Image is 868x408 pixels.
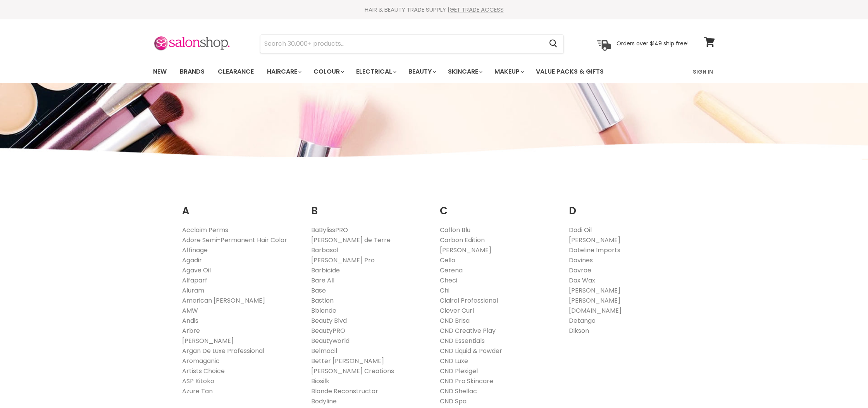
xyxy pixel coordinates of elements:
a: Carbon Edition [440,236,485,244]
a: Beauty Blvd [311,316,347,325]
a: Detango [569,316,596,325]
a: Cello [440,256,455,265]
a: Biosilk [311,377,329,386]
a: Alfaparf [182,276,207,285]
a: Bare All [311,276,334,285]
a: Electrical [350,64,401,80]
a: Aluram [182,286,204,295]
a: Bodyline [311,397,337,406]
a: Skincare [442,64,487,80]
a: Belmacil [311,346,337,355]
a: Chi [440,286,449,295]
a: American [PERSON_NAME] [182,296,265,305]
a: Azure Tan [182,387,213,396]
a: CND Spa [440,397,467,406]
a: Arbre [182,326,200,335]
a: CND Plexigel [440,367,478,375]
a: [PERSON_NAME] [569,286,620,295]
a: CND Pro Skincare [440,377,493,386]
a: Makeup [489,64,529,80]
a: Andis [182,316,198,325]
h2: D [569,193,686,219]
a: Bblonde [311,306,336,315]
form: Product [260,34,564,53]
a: Agave Oil [182,266,211,275]
a: Better [PERSON_NAME] [311,356,384,365]
a: [PERSON_NAME] Pro [311,256,375,265]
a: AMW [182,306,198,315]
a: Beauty [403,64,441,80]
a: [PERSON_NAME] de Terre [311,236,391,244]
a: Adore Semi-Permanent Hair Color [182,236,287,244]
a: ASP Kitoko [182,377,214,386]
a: Value Packs & Gifts [530,64,610,80]
a: Agadir [182,256,202,265]
a: CND Creative Play [440,326,496,335]
nav: Main [143,60,725,83]
a: Dax Wax [569,276,595,285]
a: Barbicide [311,266,340,275]
h2: B [311,193,429,219]
a: Colour [308,64,349,80]
a: New [147,64,172,80]
ul: Main menu [147,60,649,83]
a: Dateline Imports [569,246,620,255]
a: Dadi Oil [569,226,592,234]
a: Davines [569,256,593,265]
a: CND Brisa [440,316,470,325]
a: [PERSON_NAME] [182,336,234,345]
a: Clairol Professional [440,296,498,305]
a: BaBylissPRO [311,226,348,234]
a: Acclaim Perms [182,226,228,234]
a: Blonde Reconstructor [311,387,378,396]
a: [PERSON_NAME] Creations [311,367,394,375]
h2: A [182,193,300,219]
a: [PERSON_NAME] [569,296,620,305]
a: Affinage [182,246,208,255]
a: Cerena [440,266,463,275]
a: Base [311,286,326,295]
a: Brands [174,64,210,80]
div: HAIR & BEAUTY TRADE SUPPLY | [143,6,725,14]
a: Artists Choice [182,367,225,375]
a: Bastion [311,296,334,305]
a: CND Essentials [440,336,485,345]
a: [PERSON_NAME] [569,236,620,244]
a: [PERSON_NAME] [440,246,491,255]
a: CND Shellac [440,387,477,396]
a: CND Luxe [440,356,468,365]
p: Orders over $149 ship free! [617,40,689,47]
a: Clever Curl [440,306,474,315]
a: Barbasol [311,246,338,255]
a: Aromaganic [182,356,220,365]
input: Search [260,35,543,53]
a: Sign In [688,64,718,80]
a: BeautyPRO [311,326,345,335]
a: Clearance [212,64,260,80]
a: Argan De Luxe Professional [182,346,264,355]
button: Search [543,35,563,53]
a: Beautyworld [311,336,350,345]
a: Haircare [261,64,306,80]
a: Caflon Blu [440,226,470,234]
a: GET TRADE ACCESS [449,5,504,14]
a: Davroe [569,266,591,275]
a: Checi [440,276,457,285]
h2: C [440,193,557,219]
a: CND Liquid & Powder [440,346,502,355]
a: [DOMAIN_NAME] [569,306,622,315]
a: Dikson [569,326,589,335]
